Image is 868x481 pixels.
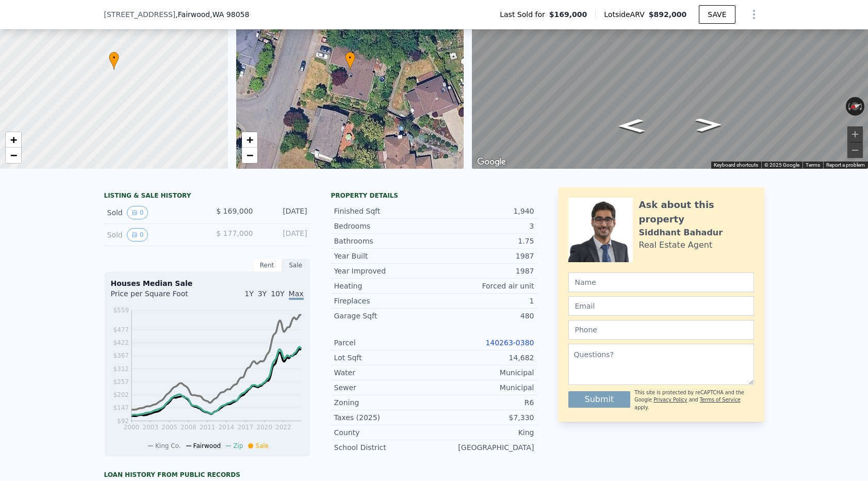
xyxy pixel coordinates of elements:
[6,132,21,148] a: Zoom in
[714,162,758,169] button: Keyboard shortcuts
[237,424,253,431] tspan: 2017
[434,397,534,408] div: R6
[113,365,129,373] tspan: $312
[434,266,534,276] div: 1987
[639,227,723,239] div: Siddhant Bahadur
[568,391,631,408] button: Submit
[218,424,234,431] tspan: 2014
[607,116,656,136] path: Go North, 156th Ave SE
[127,206,149,219] button: View historical data
[334,296,434,306] div: Fireplaces
[261,206,307,219] div: [DATE]
[434,206,534,216] div: 1,940
[434,442,534,453] div: [GEOGRAPHIC_DATA]
[127,228,149,242] button: View historical data
[113,339,129,346] tspan: $422
[289,290,304,300] span: Max
[155,442,181,450] span: King Co.
[434,296,534,306] div: 1
[345,53,355,62] span: •
[649,10,687,19] span: $892,000
[568,320,754,340] input: Phone
[10,149,17,162] span: −
[334,311,434,321] div: Garage Sqft
[634,389,754,411] div: This site is protected by reCAPTCHA and the Google and apply.
[334,397,434,408] div: Zoning
[847,126,863,142] button: Zoom in
[474,155,509,169] a: Open this area in Google Maps (opens a new window)
[568,296,754,316] input: Email
[568,272,754,292] input: Name
[434,382,534,393] div: Municipal
[242,132,257,148] a: Zoom in
[142,424,158,431] tspan: 2003
[113,326,129,333] tspan: $477
[699,5,735,24] button: SAVE
[193,442,221,450] span: Fairwood
[244,290,253,298] span: 1Y
[258,290,267,298] span: 3Y
[255,442,269,450] span: Sale
[684,115,733,135] path: Go South, 156th Ave SE
[764,162,799,168] span: © 2025 Google
[175,9,249,20] span: , Fairwood
[334,442,434,453] div: School District
[123,424,139,431] tspan: 2000
[639,198,754,227] div: Ask about this property
[331,191,537,200] div: Property details
[549,9,587,20] span: $169,000
[700,397,741,403] a: Terms of Service
[334,412,434,423] div: Taxes (2025)
[485,339,534,347] a: 140263-0380
[161,424,177,431] tspan: 2005
[216,229,253,237] span: $ 177,000
[210,10,249,19] span: , WA 98058
[113,378,129,386] tspan: $257
[242,148,257,163] a: Zoom out
[334,352,434,363] div: Lot Sqft
[434,221,534,231] div: 3
[113,391,129,398] tspan: $202
[104,191,310,202] div: LISTING & SALE HISTORY
[6,148,21,163] a: Zoom out
[334,338,434,348] div: Parcel
[109,53,119,62] span: •
[500,9,549,20] span: Last Sold for
[233,442,243,450] span: Zip
[434,352,534,363] div: 14,682
[847,142,863,158] button: Zoom out
[334,251,434,261] div: Year Built
[744,4,764,25] button: Show Options
[334,382,434,393] div: Sewer
[334,236,434,246] div: Bathrooms
[806,162,820,168] a: Terms
[181,424,196,431] tspan: 2008
[434,251,534,261] div: 1987
[434,427,534,438] div: King
[113,404,129,411] tspan: $147
[826,162,865,168] a: Report a problem
[474,155,509,169] img: Google
[846,97,851,116] button: Rotate counterclockwise
[109,52,119,70] div: •
[345,52,355,70] div: •
[604,9,648,20] span: Lotside ARV
[334,367,434,378] div: Water
[653,397,687,403] a: Privacy Policy
[111,288,207,305] div: Price per Square Foot
[104,9,176,20] span: [STREET_ADDRESS]
[261,228,307,242] div: [DATE]
[271,290,284,298] span: 10Y
[246,133,253,146] span: +
[434,367,534,378] div: Municipal
[334,281,434,291] div: Heating
[107,206,199,219] div: Sold
[113,307,129,314] tspan: $559
[111,278,304,288] div: Houses Median Sale
[434,311,534,321] div: 480
[253,259,282,272] div: Rent
[117,418,129,425] tspan: $92
[434,412,534,423] div: $7,330
[334,221,434,231] div: Bedrooms
[10,133,17,146] span: +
